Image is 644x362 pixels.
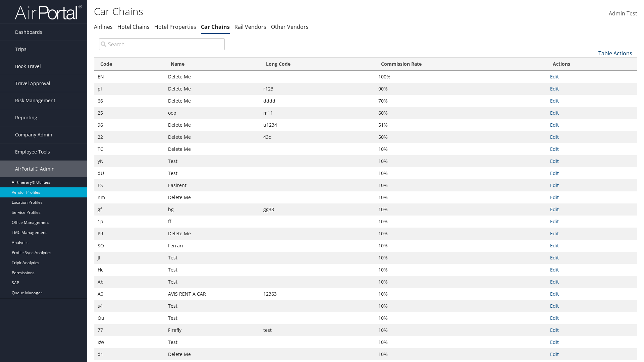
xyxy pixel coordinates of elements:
td: SO [94,240,165,252]
td: nm [94,191,165,203]
td: EN [94,71,165,83]
td: 10% [375,203,547,216]
a: Edit [550,242,559,249]
a: Edit [550,254,559,261]
th: Name: activate to sort column ascending [165,58,260,71]
span: Book Travel [15,58,41,75]
a: Edit [550,73,559,80]
td: Ab [94,276,165,288]
a: Table Actions [598,50,632,57]
td: Delete Me [165,83,260,95]
td: 10% [375,191,547,203]
td: 10% [375,143,547,155]
a: Edit [550,351,559,357]
td: He [94,264,165,276]
h1: Car Chains [94,4,456,18]
span: Employee Tools [15,143,50,160]
td: 60% [375,107,547,119]
td: Easirent [165,179,260,191]
a: Edit [550,110,559,116]
td: m11 [260,107,375,119]
td: d1 [94,348,165,360]
a: Edit [550,146,559,152]
td: Test [165,155,260,167]
td: ES [94,179,165,191]
a: Edit [550,98,559,104]
td: 1p [94,216,165,228]
a: Edit [550,85,559,92]
td: Test [165,336,260,348]
td: gg33 [260,203,375,216]
td: 10% [375,228,547,240]
td: s4 [94,300,165,312]
td: u1234 [260,119,375,131]
td: Test [165,276,260,288]
a: Edit [550,339,559,345]
td: 10% [375,252,547,264]
td: JI [94,252,165,264]
a: Edit [550,279,559,285]
th: Code: activate to sort column ascending [94,58,165,71]
td: yN [94,155,165,167]
td: 43d [260,131,375,143]
span: AirPortal® Admin [15,161,55,177]
span: Dashboards [15,24,42,41]
td: PR [94,228,165,240]
td: Delete Me [165,348,260,360]
td: AVIS RENT A CAR [165,288,260,300]
td: r123 [260,83,375,95]
td: 96 [94,119,165,131]
td: 10% [375,167,547,179]
td: test [260,324,375,336]
td: 10% [375,216,547,228]
td: 10% [375,336,547,348]
span: Reporting [15,109,37,126]
a: Edit [550,170,559,176]
td: Delete Me [165,228,260,240]
th: Long Code: activate to sort column ascending [260,58,375,71]
a: Car Chains [201,23,230,31]
td: Test [165,252,260,264]
td: bg [165,203,260,216]
a: Other Vendors [271,23,309,31]
span: Admin Test [609,10,637,17]
span: Travel Approval [15,75,50,92]
td: Test [165,264,260,276]
td: 10% [375,348,547,360]
td: Ou [94,312,165,324]
th: Commission Rate: activate to sort column ascending [375,58,547,71]
a: Edit [550,266,559,273]
span: Trips [15,41,26,58]
a: Edit [550,327,559,333]
th: Actions [547,58,637,71]
a: Edit [550,230,559,237]
td: 100% [375,71,547,83]
a: Edit [550,122,559,128]
a: Edit [550,303,559,309]
td: Delete Me [165,95,260,107]
td: Delete Me [165,119,260,131]
td: Delete Me [165,191,260,203]
td: Test [165,167,260,179]
td: 10% [375,288,547,300]
td: 10% [375,312,547,324]
span: Risk Management [15,92,55,109]
a: Admin Test [609,3,637,24]
td: Delete Me [165,131,260,143]
td: Firefly [165,324,260,336]
td: Ferrari [165,240,260,252]
td: 10% [375,264,547,276]
td: 51% [375,119,547,131]
td: Test [165,300,260,312]
td: 70% [375,95,547,107]
td: 22 [94,131,165,143]
td: Delete Me [165,71,260,83]
span: Company Admin [15,126,52,143]
td: 10% [375,300,547,312]
td: pl [94,83,165,95]
td: 10% [375,155,547,167]
a: Edit [550,291,559,297]
td: dddd [260,95,375,107]
td: oop [165,107,260,119]
a: Edit [550,158,559,164]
